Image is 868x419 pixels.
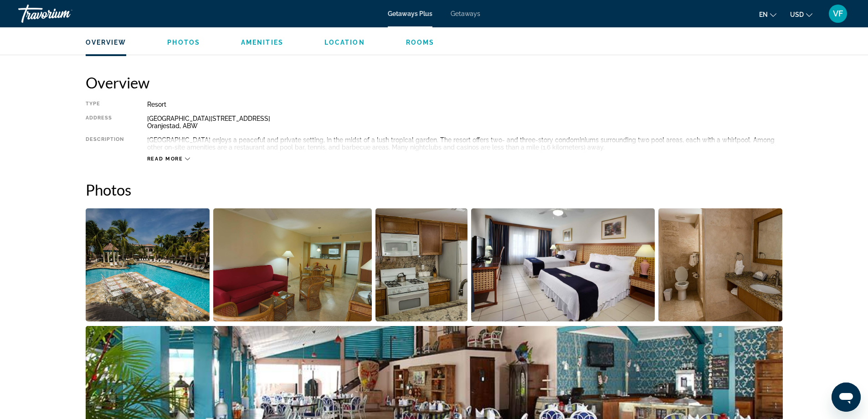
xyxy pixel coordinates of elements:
[241,39,283,46] span: Amenities
[86,38,127,47] button: Overview
[388,10,432,17] a: Getaways Plus
[86,39,127,46] span: Overview
[147,115,783,129] div: [GEOGRAPHIC_DATA][STREET_ADDRESS] Oranjestad, ABW
[86,136,124,151] div: Description
[471,208,655,322] button: Open full-screen image slider
[790,8,812,21] button: Change currency
[167,39,200,46] span: Photos
[833,9,843,18] span: VF
[167,38,200,47] button: Photos
[147,101,783,108] div: Resort
[406,38,435,47] button: Rooms
[406,39,435,46] span: Rooms
[86,181,783,199] h2: Photos
[147,156,183,162] span: Read more
[451,10,480,17] a: Getaways
[86,115,124,129] div: Address
[832,383,861,412] iframe: Button to launch messaging window
[759,11,768,18] span: en
[86,73,783,92] h2: Overview
[324,38,365,47] button: Location
[826,4,850,23] button: User Menu
[86,101,124,108] div: Type
[241,38,283,47] button: Amenities
[147,136,783,151] div: [GEOGRAPHIC_DATA] enjoys a peaceful and private setting, in the midst of a lush tropical garden. ...
[86,208,210,322] button: Open full-screen image slider
[147,155,190,162] button: Read more
[759,8,776,21] button: Change language
[18,2,109,26] a: Travorium
[790,11,804,18] span: USD
[213,208,372,322] button: Open full-screen image slider
[658,208,783,322] button: Open full-screen image slider
[324,39,365,46] span: Location
[375,208,468,322] button: Open full-screen image slider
